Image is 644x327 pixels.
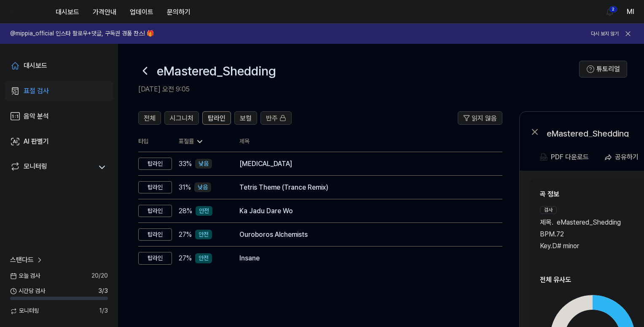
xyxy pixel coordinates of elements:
div: 모니터링 [24,161,47,173]
h1: eMastered_Shedding [157,62,276,80]
span: 탑라인 [208,113,225,123]
a: 스탠다드 [10,255,44,265]
button: 시그니처 [164,111,199,125]
a: 업데이트 [123,0,160,24]
span: 모니터링 [10,307,39,315]
div: AI 판별기 [24,137,49,147]
div: 2 [609,6,617,13]
img: logo [10,8,40,15]
div: 탑라인 [138,228,172,241]
img: PDF Download [540,153,547,161]
div: Ouroboros Alchemists [239,230,489,240]
span: 33 % [179,159,192,169]
span: 시간당 검사 [10,287,45,295]
h2: [DATE] 오전 9:05 [138,84,579,94]
th: 제목 [239,131,502,152]
button: 문의하기 [160,4,197,21]
th: 타입 [138,131,172,152]
button: 알림2 [603,5,617,19]
button: 보컬 [234,111,257,125]
a: 표절 검사 [5,81,113,101]
h1: @mippia_official 인스타 팔로우+댓글, 구독권 경품 찬스! 🎁 [10,29,154,38]
div: 안전 [195,230,212,240]
div: 표절 검사 [24,86,49,96]
a: AI 판별기 [5,131,113,152]
span: 시그니처 [170,113,193,123]
span: 27 % [179,253,192,263]
span: 전체 [144,113,156,123]
button: 다시 보지 않기 [591,30,619,38]
span: 오늘 검사 [10,272,40,280]
button: 가격안내 [86,4,123,21]
div: PDF 다운로드 [551,152,589,163]
div: 안전 [196,206,212,216]
span: 28 % [179,206,192,216]
span: 1 / 3 [99,307,108,315]
button: 업데이트 [123,4,160,21]
div: 대시보드 [24,61,47,71]
div: Ka Jadu Dare Wo [239,206,489,216]
a: 대시보드 [5,56,113,76]
button: 반주 [260,111,292,125]
span: 31 % [179,182,191,193]
div: 탑라인 [138,205,172,217]
div: [MEDICAL_DATA] [239,159,489,169]
a: 모니터링 [10,161,93,173]
span: 읽지 않음 [472,113,497,123]
div: 탑라인 [138,158,172,170]
button: 대시보드 [49,4,86,21]
button: 튜토리얼 [579,61,627,78]
img: 알림 [605,7,615,17]
span: 3 / 3 [98,287,108,295]
div: 음악 분석 [24,111,49,121]
div: 낮음 [195,159,212,169]
span: 보컬 [240,113,252,123]
div: Tetris Theme (Trance Remix) [239,182,489,193]
span: 27 % [179,230,192,240]
button: PDF 다운로드 [538,149,590,166]
span: 스탠다드 [10,255,34,265]
div: 탑라인 [138,181,172,194]
span: 반주 [266,113,278,123]
button: 탑라인 [202,111,231,125]
div: 공유하기 [615,152,639,163]
div: Insane [239,253,489,263]
span: 20 / 20 [91,272,108,280]
div: 표절률 [179,137,226,146]
span: eMastered_Shedding [557,217,621,228]
button: 읽지 않음 [458,111,502,125]
div: 검사 [540,206,557,214]
div: 탑라인 [138,252,172,265]
a: 음악 분석 [5,106,113,126]
button: 전체 [138,111,161,125]
div: 낮음 [194,182,211,193]
div: 안전 [195,253,212,263]
span: 제목 . [540,217,553,228]
button: Ml [627,7,634,17]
